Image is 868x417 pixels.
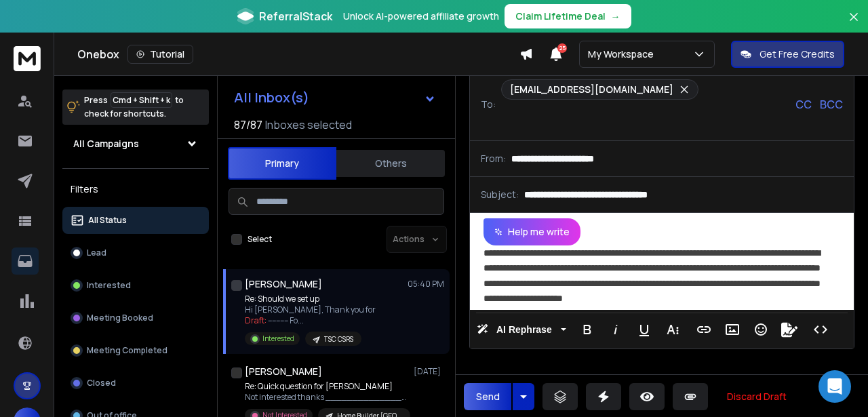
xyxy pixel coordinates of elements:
[603,316,629,343] button: Italic (⌘I)
[245,315,267,326] span: Draft:
[265,117,352,133] h3: Inboxes selected
[776,316,802,343] button: Signature
[234,117,262,133] span: 87 / 87
[62,180,209,199] h3: Filters
[87,313,153,323] p: Meeting Booked
[223,84,447,111] button: All Inbox(s)
[343,9,499,23] p: Unlock AI-powered affiliate growth
[808,316,833,343] button: Code View
[88,215,127,226] p: All Status
[62,207,209,234] button: All Status
[62,370,209,397] button: Closed
[259,8,332,24] span: ReferralStack
[748,316,774,343] button: Emoticons
[588,47,659,61] p: My Workspace
[574,316,600,343] button: Bold (⌘B)
[248,234,272,245] label: Select
[245,392,408,403] p: Not interested thanks ________________________________ From:
[691,316,717,343] button: Insert Link (⌘K)
[510,83,673,96] p: [EMAIL_ADDRESS][DOMAIN_NAME]
[464,383,511,410] button: Send
[481,152,506,165] p: From:
[484,218,580,245] button: Help me write
[262,334,294,344] p: Interested
[268,315,304,326] span: ---------- Fo ...
[87,247,106,258] p: Lead
[494,324,555,336] span: AI Rephrase
[481,188,519,201] p: Subject:
[505,4,631,28] button: Claim Lifetime Deal→
[611,9,620,23] span: →
[245,294,376,304] p: Re: Should we set up
[759,47,835,61] p: Get Free Credits
[62,304,209,332] button: Meeting Booked
[84,94,184,121] p: Press to check for shortcuts.
[631,316,657,343] button: Underline (⌘U)
[795,96,812,113] p: CC
[481,98,496,111] p: To:
[234,91,309,104] h1: All Inbox(s)
[62,272,209,299] button: Interested
[414,366,444,377] p: [DATE]
[62,337,209,364] button: Meeting Completed
[408,279,444,290] p: 05:40 PM
[87,280,131,291] p: Interested
[62,130,209,157] button: All Campaigns
[324,334,353,344] p: TSC CSRS
[245,381,408,392] p: Re: Quick question for [PERSON_NAME]
[245,277,322,291] h1: [PERSON_NAME]
[245,304,376,315] p: Hi [PERSON_NAME], Thank you for
[716,383,797,410] button: Discard Draft
[845,8,863,41] button: Close banner
[127,45,193,64] button: Tutorial
[87,378,116,389] p: Closed
[820,96,843,113] p: BCC
[228,147,336,180] button: Primary
[731,41,844,68] button: Get Free Credits
[73,137,139,151] h1: All Campaigns
[557,43,567,53] span: 25
[111,92,172,108] span: Cmd + Shift + k
[660,316,686,343] button: More Text
[336,148,445,178] button: Others
[87,345,167,356] p: Meeting Completed
[77,45,519,64] div: Onebox
[719,316,745,343] button: Insert Image (⌘P)
[474,316,569,343] button: AI Rephrase
[62,239,209,266] button: Lead
[245,365,322,378] h1: [PERSON_NAME]
[818,370,851,403] div: Open Intercom Messenger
